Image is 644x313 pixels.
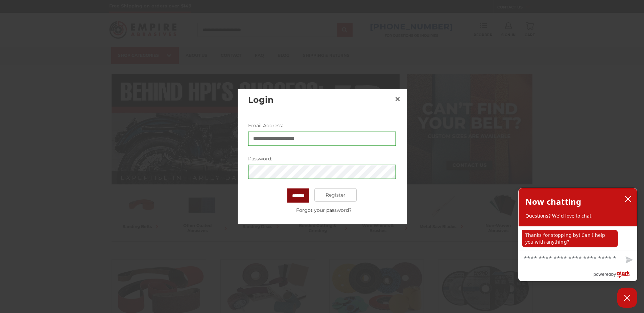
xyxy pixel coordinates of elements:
[623,194,634,204] button: close chatbox
[593,268,637,281] a: Powered by Olark
[525,213,630,219] p: Questions? We'd love to chat.
[519,226,637,250] div: chat
[248,122,396,129] label: Email Address:
[525,195,581,208] h2: Now chatting
[395,92,401,106] span: ×
[617,288,637,308] button: Close Chatbox
[593,270,611,278] span: powered
[314,188,357,202] a: Register
[252,206,396,214] a: Forgot your password?
[248,155,396,162] label: Password:
[392,94,403,105] a: Close
[611,270,616,278] span: by
[620,252,637,268] button: Send message
[518,188,637,281] div: olark chatbox
[522,230,618,247] p: Thanks for stopping by! Can I help you with anything?
[248,93,392,106] h2: Login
